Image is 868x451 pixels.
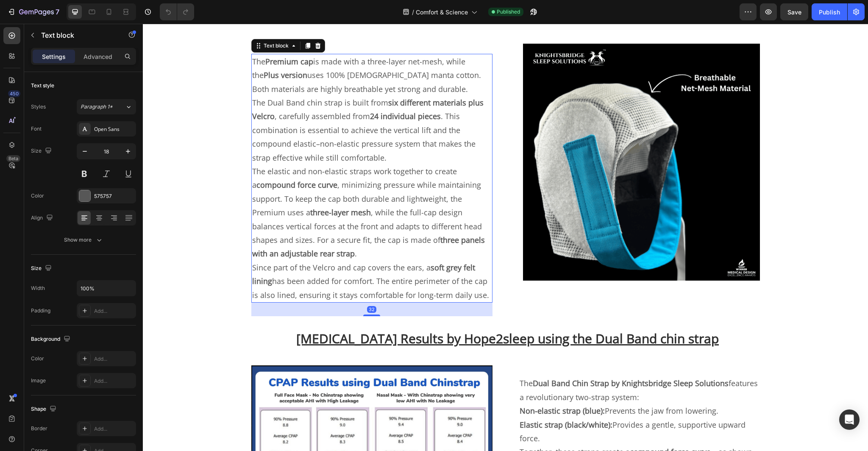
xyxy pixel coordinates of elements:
[819,8,840,17] div: Publish
[377,353,616,380] p: The features a revolutionary two-strap system:
[780,3,808,20] button: Save
[41,30,113,40] p: Text block
[31,82,54,89] div: Text style
[31,232,136,248] button: Show more
[416,8,468,17] span: Comfort & Science
[143,24,868,451] iframe: Design area
[224,282,234,289] div: 32
[31,355,44,362] div: Color
[94,377,134,385] div: Add...
[94,307,134,315] div: Add...
[167,184,228,194] strong: three-layer mesh
[497,8,520,16] span: Published
[377,394,616,422] p: Provides a gentle, supportive upward force.
[377,380,616,394] p: Prevents the jaw from lowering.
[8,90,20,97] div: 450
[31,103,46,111] div: Styles
[64,236,103,244] div: Show more
[6,155,20,162] div: Beta
[412,8,414,17] span: /
[56,7,59,17] p: 7
[31,307,50,315] div: Padding
[31,263,53,274] div: Size
[42,52,66,61] p: Settings
[31,425,47,432] div: Border
[787,8,801,16] span: Save
[109,239,332,262] strong: soft grey felt lining
[77,281,136,296] input: Auto
[153,306,576,323] u: [MEDICAL_DATA] Results by Hope2sleep using the Dual Band chin strap
[487,423,568,433] strong: compound force curve
[377,382,462,392] strong: Non-elastic strap (blue):
[839,409,860,430] div: Open Intercom Messenger
[109,237,349,278] p: Since part of the Velcro and cap covers the ears, a has been added for comfort. The entire perime...
[390,354,586,365] strong: Dual Band Chin Strap by Knightsbridge Sleep Solutions
[94,192,134,200] div: 575757
[94,125,134,133] div: Open Sans
[812,3,847,20] button: Publish
[31,377,46,384] div: Image
[31,334,72,345] div: Background
[31,404,58,415] div: Shape
[31,125,42,133] div: Font
[119,18,147,26] div: Text block
[114,156,195,166] strong: compound force curve
[227,87,298,97] strong: 24 individual pieces
[109,141,349,237] p: The elastic and non-elastic straps work together to create a , minimizing pressure while maintain...
[81,103,113,111] span: Paragraph 1*
[94,355,134,363] div: Add...
[94,425,134,433] div: Add...
[31,212,55,224] div: Align
[31,192,44,200] div: Color
[83,52,112,61] p: Advanced
[380,20,617,257] img: Best CPAP chin strap
[160,3,194,20] div: Undo/Redo
[31,145,53,157] div: Size
[377,396,470,406] strong: Elastic strap (black/white):
[31,284,45,292] div: Width
[3,3,63,20] button: 7
[77,99,136,114] button: Paragraph 1*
